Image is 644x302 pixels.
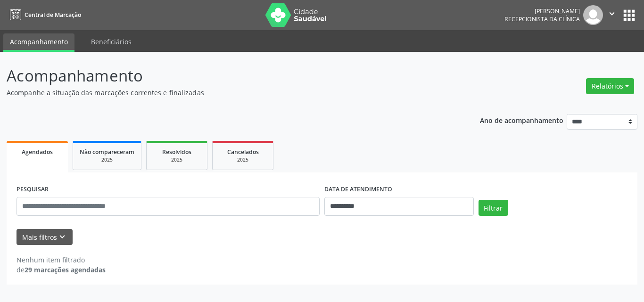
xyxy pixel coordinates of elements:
[7,88,448,98] p: Acompanhe a situação das marcações correntes e finalizadas
[17,182,49,197] label: PESQUISAR
[57,232,67,242] i: keyboard_arrow_down
[162,148,191,156] span: Resolvidos
[80,156,134,163] div: 2025
[17,229,73,245] button: Mais filtroskeyboard_arrow_down
[504,7,580,15] div: [PERSON_NAME]
[479,200,508,216] button: Filtrar
[3,33,74,52] a: Acompanhamento
[153,156,200,163] div: 2025
[17,265,106,275] div: de
[25,265,106,274] strong: 29 marcações agendadas
[17,255,106,265] div: Nenhum item filtrado
[504,15,580,23] span: Recepcionista da clínica
[621,7,637,24] button: apps
[7,64,448,88] p: Acompanhamento
[25,11,81,19] span: Central de Marcação
[7,7,81,23] a: Central de Marcação
[480,114,563,126] p: Ano de acompanhamento
[227,148,259,156] span: Cancelados
[603,5,621,25] button: 
[22,148,53,156] span: Agendados
[607,8,617,19] i: 
[219,156,266,163] div: 2025
[324,182,392,197] label: DATA DE ATENDIMENTO
[583,5,603,25] img: img
[586,78,634,94] button: Relatórios
[84,33,138,50] a: Beneficiários
[80,148,134,156] span: Não compareceram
